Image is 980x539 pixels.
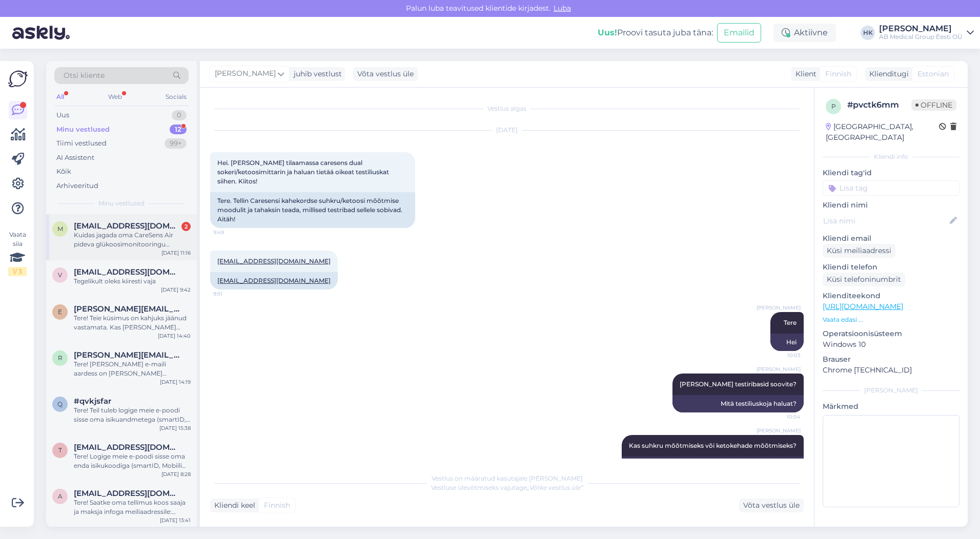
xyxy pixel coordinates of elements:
div: 99+ [165,138,187,149]
span: [PERSON_NAME] [215,68,276,79]
div: 12 [170,125,187,135]
div: 1 / 3 [8,267,27,276]
div: Hei [770,334,804,351]
div: AI Assistent [56,153,94,163]
input: Lisa tag [823,180,959,196]
div: [DATE] 14:19 [160,378,191,386]
div: Uus [56,110,69,120]
div: Klienditugi [865,69,909,79]
span: Estonian [917,69,949,79]
div: [DATE] 11:16 [161,249,191,257]
a: [EMAIL_ADDRESS][DOMAIN_NAME] [217,257,331,265]
div: # pvctk6mm [847,99,911,111]
span: Otsi kliente [64,70,105,81]
div: Web [106,90,124,103]
div: Tere. Tellin Caresensi kahekordse suhkru/ketoosi mõõtmise moodulit ja tahaksin teada, millised te... [210,192,415,228]
div: Kliendi info [823,152,959,161]
span: Finnish [264,500,290,511]
span: evely.tirp.001@mail.ee [74,304,180,314]
div: [PERSON_NAME] [879,25,963,33]
div: Tegelikult oleks kiiresti vaja [74,277,191,286]
div: Tere! Teie küsimus on kahjuks jäänud vastamata. Kas [PERSON_NAME] saanud jahetaskud? Kahjuks 2 pe... [74,314,191,332]
div: [DATE] 9:42 [161,286,191,294]
span: Finnish [825,69,851,79]
p: Märkmed [823,401,959,412]
p: Vaata edasi ... [823,315,959,324]
div: Vaata siia [8,230,27,276]
input: Lisa nimi [823,215,948,226]
i: „Võtke vestlus üle” [527,484,583,491]
span: 10:03 [762,351,801,359]
div: Socials [164,90,189,103]
span: Tere [784,319,797,326]
div: Tere! Saatke oma tellimus koos saaja ja maksja infoga meiliaadressile: [EMAIL_ADDRESS][DOMAIN_NAME] [74,498,191,516]
div: Aktiivne [773,24,836,42]
span: Offline [911,99,956,111]
div: [DATE] 8:28 [161,470,191,478]
span: Hei. [PERSON_NAME] tilaamassa caresens dual sokeri/ketoosimittarin ja haluan tietää oikeat testil... [217,159,391,185]
span: e [58,308,62,316]
span: #qvkjsfar [74,397,111,406]
div: Tere! Teil tuleb logige meie e-poodi sisse oma isikuandmetega (smartID, Mobiili ID, ID-kaart), si... [74,406,191,424]
div: 2 [181,222,191,231]
span: apteek@raves.ee [74,489,180,498]
div: [DATE] [210,126,804,135]
div: Proovi tasuta juba täna: [598,27,713,39]
span: [PERSON_NAME] [757,304,801,312]
div: Tiimi vestlused [56,138,107,149]
span: Luba [550,4,574,13]
span: q [57,400,63,408]
a: [URL][DOMAIN_NAME] [823,302,903,311]
div: Mitä testiliuskoja haluat? [672,395,804,412]
span: valgmamarie@icloud.com [74,267,180,277]
div: Tere! Logige meie e-poodi sisse oma enda isikukoodiga (smartID, Mobiili ID, ID-kaart) Seejärel sa... [74,452,191,470]
p: Chrome [TECHNICAL_ID] [823,365,959,376]
b: Uus! [598,28,617,37]
div: Klient [791,69,816,79]
p: Operatsioonisüsteem [823,328,959,339]
span: tiina.kaevats@mail.ee [74,443,180,452]
div: [PERSON_NAME] [823,386,959,395]
div: All [54,90,66,103]
p: Kliendi nimi [823,200,959,211]
span: 10:04 [762,413,801,421]
div: Kõik [56,167,71,177]
span: v [58,271,62,279]
div: AB Medical Group Eesti OÜ [879,33,963,41]
div: [DATE] 13:41 [160,516,191,524]
span: rene.pakkas@kliinikum.ee [74,350,180,360]
div: Sokerin vai ketonien mittaamiseen? [622,457,804,474]
div: HK [861,26,875,40]
span: [PERSON_NAME] [757,427,801,434]
p: Kliendi email [823,233,959,244]
div: [DATE] 15:38 [159,424,191,432]
div: Võta vestlus üle [739,499,804,512]
p: Windows 10 [823,339,959,350]
p: Kliendi telefon [823,262,959,273]
div: Minu vestlused [56,125,110,135]
div: Küsi meiliaadressi [823,244,895,258]
span: t [58,446,62,454]
span: [PERSON_NAME] [757,365,801,373]
div: Arhiveeritud [56,181,98,191]
span: maariapar@gmail.com [74,221,180,231]
span: 9:51 [213,290,252,298]
span: p [831,102,836,110]
span: a [58,492,63,500]
p: Klienditeekond [823,291,959,301]
div: 0 [172,110,187,120]
div: Kuidas jagada oma CareSens Air pideva glükoosimonitooringu süsteemi tulemusi arstiga? [74,231,191,249]
img: Askly Logo [8,69,28,89]
p: Kliendi tag'id [823,168,959,178]
span: Kas suhkru mõõtmiseks või ketokehade mõõtmiseks? [629,442,797,449]
a: [EMAIL_ADDRESS][DOMAIN_NAME] [217,277,331,284]
span: 9:49 [213,229,252,236]
div: Vestlus algas [210,104,804,113]
span: r [58,354,63,362]
span: m [57,225,63,233]
a: [PERSON_NAME]AB Medical Group Eesti OÜ [879,25,974,41]
span: Vestlus on määratud kasutajale [PERSON_NAME] [432,474,583,482]
span: Minu vestlused [98,199,145,208]
div: Tere! [PERSON_NAME] e-maili aardess on [PERSON_NAME][EMAIL_ADDRESS][DOMAIN_NAME] ning telefoninum... [74,360,191,378]
span: [PERSON_NAME] testiribasid soovite? [680,380,797,388]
